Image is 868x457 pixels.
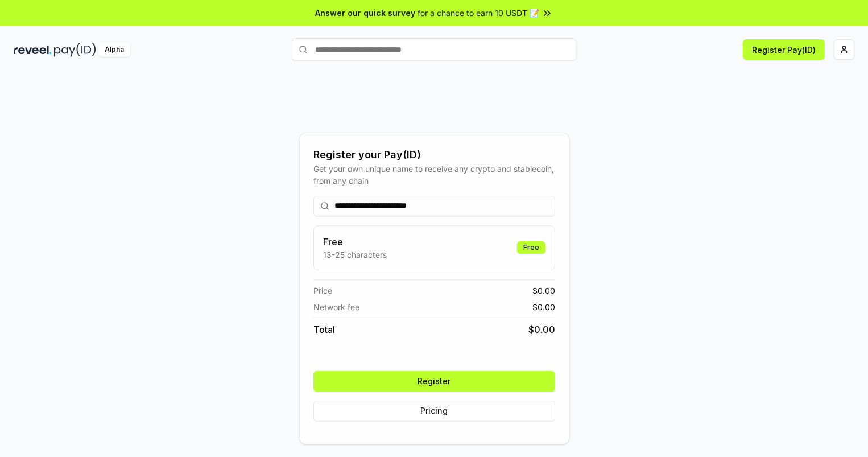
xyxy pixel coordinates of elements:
[313,323,335,336] span: Total
[532,285,555,297] span: $ 0.00
[54,43,96,57] img: pay_id
[323,249,387,261] p: 13-25 characters
[313,301,359,313] span: Network fee
[532,301,555,313] span: $ 0.00
[313,401,555,421] button: Pricing
[528,323,555,336] span: $ 0.00
[743,39,825,60] button: Register Pay(ID)
[418,7,539,19] span: for a chance to earn 10 USDT 📝
[313,285,332,297] span: Price
[315,7,415,19] span: Answer our quick survey
[313,371,555,392] button: Register
[323,235,387,249] h3: Free
[313,147,555,163] div: Register your Pay(ID)
[517,241,545,254] div: Free
[14,43,52,57] img: reveel_dark
[313,163,555,187] div: Get your own unique name to receive any crypto and stablecoin, from any chain
[98,43,130,57] div: Alpha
